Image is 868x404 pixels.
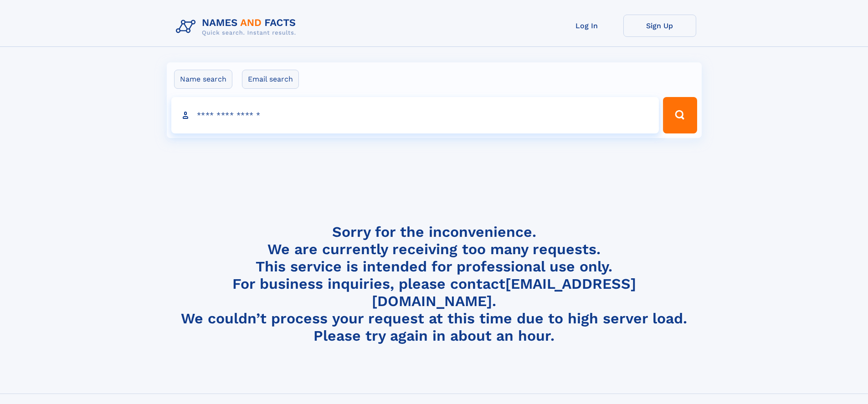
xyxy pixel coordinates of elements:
[663,97,697,133] button: Search Button
[171,97,659,133] input: search input
[372,275,636,310] a: [EMAIL_ADDRESS][DOMAIN_NAME]
[174,70,232,89] label: Name search
[242,70,299,89] label: Email search
[623,15,696,37] a: Sign Up
[550,15,623,37] a: Log In
[172,15,303,39] img: Logo Names and Facts
[172,223,696,345] h4: Sorry for the inconvenience. We are currently receiving too many requests. This service is intend...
